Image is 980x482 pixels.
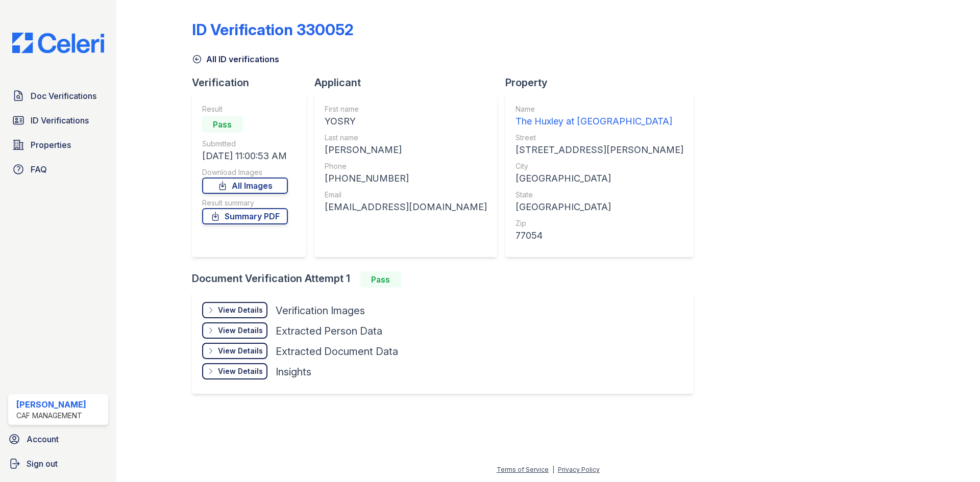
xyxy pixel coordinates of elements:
a: Privacy Policy [558,466,600,473]
div: 77054 [516,229,683,243]
a: Name The Huxley at [GEOGRAPHIC_DATA] [516,104,683,129]
div: First name [325,104,487,114]
span: Account [27,433,59,445]
div: Property [505,75,702,90]
div: View Details [218,325,263,336]
div: View Details [218,346,263,356]
div: Result [202,104,288,114]
div: The Huxley at [GEOGRAPHIC_DATA] [516,114,683,129]
div: Submitted [202,139,288,149]
div: [STREET_ADDRESS][PERSON_NAME] [516,143,683,157]
div: State [516,190,683,200]
div: Verification Images [276,303,365,318]
div: View Details [218,366,263,376]
a: Sign out [4,453,112,474]
div: Insights [276,365,311,379]
div: Extracted Person Data [276,324,382,338]
div: Street [516,133,683,143]
a: Properties [8,135,108,155]
div: [GEOGRAPHIC_DATA] [516,171,683,186]
a: Account [4,429,112,449]
div: Email [325,190,487,200]
div: YOSRY [325,114,487,129]
div: Phone [325,161,487,171]
div: Last name [325,133,487,143]
div: [GEOGRAPHIC_DATA] [516,200,683,214]
div: [EMAIL_ADDRESS][DOMAIN_NAME] [325,200,487,214]
div: [PERSON_NAME] [16,398,86,411]
div: [PHONE_NUMBER] [325,171,487,186]
span: Sign out [27,458,58,470]
div: [PERSON_NAME] [325,143,487,157]
img: CE_Logo_Blue-a8612792a0a2168367f1c8372b55b34899dd931a85d93a1a3d3e32e68fde9ad4.png [4,33,112,53]
span: Properties [31,139,71,151]
div: Download Images [202,167,288,177]
div: Zip [516,218,683,229]
div: Verification [192,75,314,90]
div: View Details [218,305,263,315]
a: FAQ [8,159,108,180]
div: | [552,466,554,473]
div: City [516,161,683,171]
div: Pass [202,116,243,133]
div: Extracted Document Data [276,344,398,359]
div: CAF Management [16,411,86,421]
a: All ID verifications [192,53,279,65]
a: Summary PDF [202,208,288,224]
span: ID Verifications [31,114,89,126]
a: ID Verifications [8,110,108,131]
div: ID Verification 330052 [192,20,354,39]
a: Terms of Service [497,466,549,473]
span: Doc Verifications [31,90,96,102]
div: Pass [360,271,401,288]
div: [DATE] 11:00:53 AM [202,149,288,163]
a: Doc Verifications [8,86,108,106]
div: Applicant [314,75,505,90]
div: Document Verification Attempt 1 [192,271,702,288]
div: Name [516,104,683,114]
a: All Images [202,177,288,194]
div: Result summary [202,198,288,208]
span: FAQ [31,163,47,175]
